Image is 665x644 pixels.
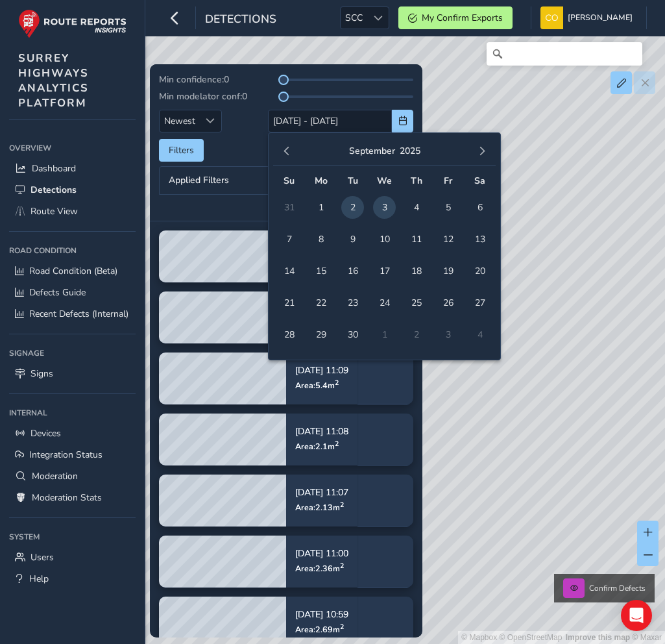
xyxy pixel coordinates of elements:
[295,563,344,574] span: Area: 2.36 m
[373,228,396,251] span: 10
[9,343,136,363] div: Signage
[32,162,76,175] span: Dashboard
[160,110,200,132] span: Newest
[295,502,344,513] span: Area: 2.13 m
[295,624,344,635] span: Area: 2.69 m
[437,228,459,251] span: 12
[200,110,221,132] div: Sort by Date
[30,205,78,217] span: Route View
[468,228,491,251] span: 13
[468,291,491,314] span: 27
[159,90,242,103] span: Min modelator conf:
[468,196,491,219] span: 6
[278,323,300,346] span: 28
[295,549,348,558] p: [DATE] 11:00
[278,228,300,251] span: 7
[341,260,364,282] span: 16
[411,175,422,187] span: Th
[9,282,136,303] a: Defects Guide
[341,228,364,251] span: 9
[9,527,136,547] div: System
[540,6,637,29] button: [PERSON_NAME]
[437,196,459,219] span: 5
[309,196,332,219] span: 1
[373,291,396,314] span: 24
[398,6,513,29] button: My Confirm Exports
[9,201,136,222] a: Route View
[30,367,53,380] span: Signs
[348,175,358,187] span: Tu
[335,439,339,449] sup: 2
[444,175,452,187] span: Fr
[589,583,646,593] span: Confirm Defects
[405,291,428,314] span: 25
[9,179,136,201] a: Detections
[341,7,367,29] span: SCC
[341,196,364,219] span: 2
[32,491,102,504] span: Moderation Stats
[341,291,364,314] span: 23
[540,6,563,29] img: diamond-layout
[377,175,392,187] span: We
[242,90,247,103] span: 0
[400,145,420,157] button: 2025
[9,260,136,282] a: Road Condition (Beta)
[341,323,364,346] span: 30
[30,551,54,563] span: Users
[295,366,348,375] p: [DATE] 11:09
[18,9,127,38] img: rr logo
[29,573,49,585] span: Help
[224,73,229,86] span: 0
[405,196,428,219] span: 4
[422,12,503,24] span: My Confirm Exports
[30,184,77,196] span: Detections
[373,260,396,282] span: 17
[315,175,328,187] span: Mo
[29,286,86,299] span: Defects Guide
[295,488,348,497] p: [DATE] 11:07
[9,138,136,158] div: Overview
[9,241,136,260] div: Road Condition
[340,561,344,571] sup: 2
[9,444,136,465] a: Integration Status
[340,622,344,632] sup: 2
[437,291,459,314] span: 26
[487,42,642,66] input: Search
[159,139,204,162] button: Filters
[437,260,459,282] span: 19
[9,158,136,179] a: Dashboard
[205,11,276,29] span: Detections
[309,260,332,282] span: 15
[568,6,633,29] span: [PERSON_NAME]
[295,441,339,452] span: Area: 2.1 m
[284,175,295,187] span: Su
[9,363,136,384] a: Signs
[9,303,136,325] a: Recent Defects (Internal)
[9,403,136,423] div: Internal
[373,196,396,219] span: 3
[335,378,339,388] sup: 2
[340,500,344,510] sup: 2
[169,176,229,185] span: Applied Filters
[29,308,128,320] span: Recent Defects (Internal)
[278,260,300,282] span: 14
[32,470,78,482] span: Moderation
[405,228,428,251] span: 11
[295,427,348,436] p: [DATE] 11:08
[295,610,348,619] p: [DATE] 10:59
[9,487,136,508] a: Moderation Stats
[30,427,61,440] span: Devices
[9,465,136,487] a: Moderation
[295,380,339,391] span: Area: 5.4 m
[278,291,300,314] span: 21
[468,260,491,282] span: 20
[29,265,117,277] span: Road Condition (Beta)
[309,228,332,251] span: 8
[621,600,652,631] div: Open Intercom Messenger
[309,291,332,314] span: 22
[9,547,136,568] a: Users
[9,568,136,589] a: Help
[309,323,332,346] span: 29
[29,449,103,461] span: Integration Status
[349,145,395,157] button: September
